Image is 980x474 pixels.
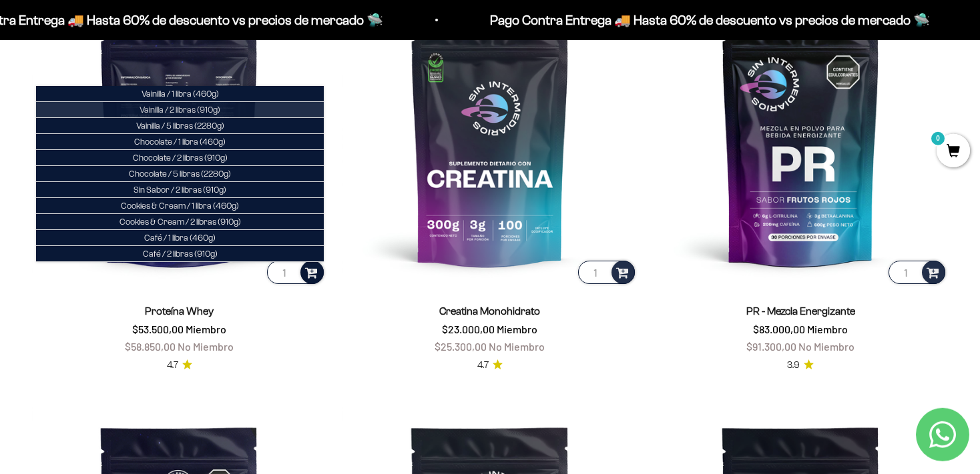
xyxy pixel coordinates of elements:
[746,305,855,317] a: PR - Mezcla Energizante
[129,169,231,179] span: Chocolate / 5 libras (2280g)
[439,305,540,317] a: Creatina Monohidrato
[133,153,228,163] span: Chocolate / 2 libras (910g)
[807,323,848,335] span: Miembro
[753,323,805,335] span: $83.000,00
[167,358,178,373] span: 4.7
[167,358,192,373] a: 4.74.7 de 5.0 estrellas
[134,185,226,195] span: Sin Sabor / 2 libras (910g)
[489,340,545,353] span: No Miembro
[186,323,226,335] span: Miembro
[787,358,814,373] a: 3.93.9 de 5.0 estrellas
[746,340,796,353] span: $91.300,00
[798,340,854,353] span: No Miembro
[143,249,218,259] span: Café / 2 libras (910g)
[435,340,487,353] span: $25.300,00
[121,201,239,211] span: Cookies & Cream / 1 libra (460g)
[134,137,226,147] span: Chocolate / 1 libra (460g)
[497,323,537,335] span: Miembro
[937,145,970,159] a: 0
[140,105,220,115] span: Vainilla / 2 libras (910g)
[125,340,176,353] span: $58.850,00
[144,233,216,243] span: Café / 1 libra (460g)
[136,121,224,131] span: Vainilla / 5 libras (2280g)
[142,89,219,99] span: Vainilla / 1 libra (460g)
[477,358,503,373] a: 4.74.7 de 5.0 estrellas
[132,323,184,335] span: $53.500,00
[477,358,489,373] span: 4.7
[145,305,214,317] a: Proteína Whey
[442,323,495,335] span: $23.000,00
[481,9,921,31] p: Pago Contra Entrega 🚚 Hasta 60% de descuento vs precios de mercado 🛸
[119,217,241,227] span: Cookies & Cream / 2 libras (910g)
[930,131,946,147] mark: 0
[178,340,234,353] span: No Miembro
[787,358,800,373] span: 3.9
